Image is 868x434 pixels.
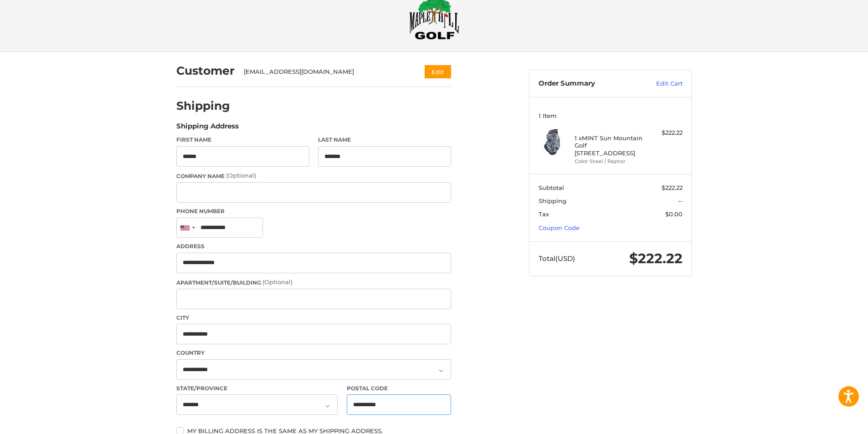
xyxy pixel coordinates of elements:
h2: Shipping [176,99,230,113]
span: $222.22 [662,184,683,191]
a: Coupon Code [539,224,580,231]
span: Shipping [539,197,566,204]
small: (Optional) [262,278,293,286]
button: Edit [425,65,451,78]
div: United States: +1 [177,218,198,238]
label: Country [176,349,451,357]
span: $222.22 [629,250,683,267]
div: [EMAIL_ADDRESS][DOMAIN_NAME] [244,67,407,77]
label: First Name [176,136,309,144]
div: $222.22 [647,128,683,138]
h2: Customer [176,64,235,78]
span: -- [678,197,683,204]
h3: Order Summary [539,79,637,88]
label: Phone Number [176,207,451,215]
li: Color Steel / Raptor [575,158,644,165]
h3: 1 Item [539,112,683,119]
label: City [176,314,451,322]
a: Edit Cart [637,79,683,88]
h4: 1 x MINT Sun Mountain Golf [STREET_ADDRESS] [575,134,644,157]
label: Company Name [176,171,451,180]
small: (Optional) [226,172,256,179]
label: Apartment/Suite/Building [176,278,451,287]
span: Subtotal [539,184,564,191]
label: Postal Code [347,384,452,393]
label: State/Province [176,384,338,393]
legend: Shipping Address [176,121,239,136]
span: Tax [539,210,549,218]
label: Address [176,242,451,250]
label: Last Name [318,136,451,144]
span: $0.00 [665,210,683,218]
span: Total (USD) [539,254,575,263]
